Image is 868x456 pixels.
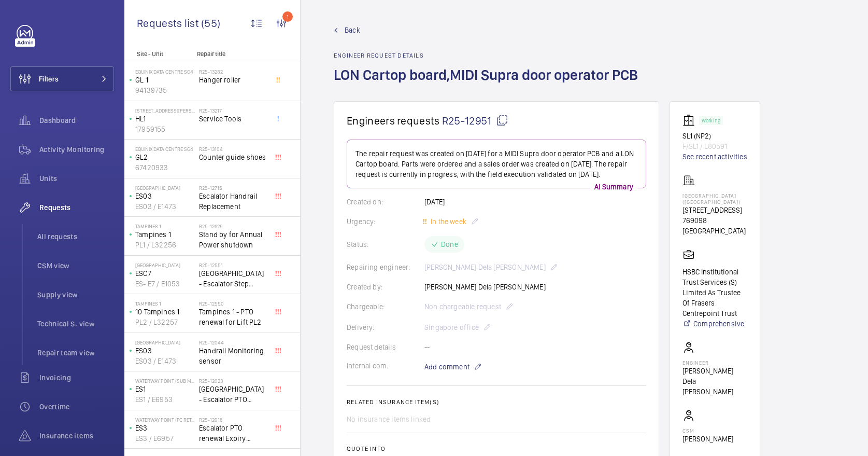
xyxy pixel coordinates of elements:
a: See recent activities [682,151,747,162]
h2: Engineer request details [334,52,644,59]
p: SL1 (NP2) [682,131,747,141]
p: [GEOGRAPHIC_DATA] [135,185,195,191]
span: Back [345,25,360,35]
img: elevator.svg [682,114,699,127]
p: [STREET_ADDRESS] [682,205,747,215]
span: Hanger roller [199,75,267,85]
p: 67420933 [135,162,195,173]
p: F/SL1 / L80591 [682,141,747,151]
p: [PERSON_NAME] [682,434,733,444]
p: Waterway Point (Sub MC) [135,378,195,384]
p: ES1 / E6953 [135,394,195,405]
p: ES3 / E6957 [135,433,195,444]
p: Waterway Point (FC Retail) [135,417,195,423]
span: Requests [39,202,114,213]
span: Escalator PTO renewal Expiry [DATE] [199,423,267,444]
span: Engineers requests [347,114,440,127]
span: Service Tools [199,114,267,124]
p: [GEOGRAPHIC_DATA] ([GEOGRAPHIC_DATA]) [682,192,747,205]
h2: R25-12016 [199,417,267,423]
span: Overtime [39,402,114,412]
p: 94139735 [135,85,195,95]
span: Handrail Monitoring sensor [199,346,267,366]
span: Repair team view [37,348,114,358]
span: Counter guide shoes [199,152,267,162]
p: [PERSON_NAME] Dela [PERSON_NAME] [682,366,747,397]
span: Invoicing [39,372,114,383]
p: The repair request was created on [DATE] for a MIDI Supra door operator PCB and a LON Cartop boar... [355,148,637,179]
span: [GEOGRAPHIC_DATA] - Escalator Step Track Repair for E7 [199,268,267,289]
p: GL 1 [135,75,195,85]
p: ES3 [135,423,195,433]
span: Insurance items [39,431,114,441]
h2: Quote info [347,445,646,452]
p: Working [702,119,720,122]
span: Supply view [37,289,114,300]
p: ES- E7 / E1053 [135,279,195,289]
p: 769098 [GEOGRAPHIC_DATA] [682,215,747,236]
span: All requests [37,231,114,242]
p: PL2 / L32257 [135,317,195,327]
p: PL1 / L32256 [135,240,195,250]
p: ESC7 [135,268,195,279]
h1: LON Cartop board,MIDI Supra door operator PCB [334,65,644,101]
p: [GEOGRAPHIC_DATA] [135,262,195,268]
h2: Related insurance item(s) [347,398,646,406]
h2: R25-12551 [199,262,267,268]
p: Tampines 1 [135,300,195,307]
span: Tampines 1 - PTO renewal for Lift PL2 [199,307,267,327]
span: Units [39,173,114,184]
span: Stand by for Annual Power shutdown [199,229,267,250]
p: 17959155 [135,124,195,134]
h2: R25-12023 [199,378,267,384]
p: Tampines 1 [135,229,195,240]
span: Filters [39,74,59,84]
p: Equinix Data Centre SG4 [135,146,195,152]
p: ES03 / E1473 [135,201,195,212]
h2: R25-13217 [199,107,267,114]
p: Equinix Data Centre SG4 [135,68,195,75]
a: Comprehensive [682,319,747,329]
h2: R25-12715 [199,185,267,191]
p: Engineer [682,360,747,366]
h2: R25-12550 [199,300,267,307]
h2: R25-12629 [199,223,267,229]
span: [GEOGRAPHIC_DATA] - Escalator PTO renewal for 8 unit of Sub MC [199,384,267,405]
p: CSM [682,427,733,434]
p: [GEOGRAPHIC_DATA] [135,339,195,346]
span: Escalator Handrail Replacement [199,191,267,212]
span: Add comment [424,362,469,372]
p: ES03 [135,191,195,201]
h2: R25-13104 [199,146,267,152]
span: CSM view [37,260,114,271]
h2: R25-13282 [199,68,267,75]
span: Technical S. view [37,319,114,329]
h2: R25-12044 [199,339,267,346]
p: Tampines 1 [135,223,195,229]
p: ES03 [135,346,195,356]
p: AI Summary [590,182,637,192]
span: Activity Monitoring [39,144,114,155]
p: [STREET_ADDRESS][PERSON_NAME] [135,107,195,114]
span: Requests list [137,17,201,30]
p: Site - Unit [124,50,193,58]
span: R25-12951 [442,114,508,127]
button: Filters [10,66,114,91]
p: HL1 [135,114,195,124]
p: Repair title [197,50,265,58]
p: ES1 [135,384,195,394]
p: GL2 [135,152,195,162]
span: Dashboard [39,115,114,126]
p: 10 Tampines 1 [135,307,195,317]
p: HSBC Institutional Trust Services (S) Limited As Trustee Of Frasers Centrepoint Trust [682,267,747,319]
p: ES03 / E1473 [135,356,195,366]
